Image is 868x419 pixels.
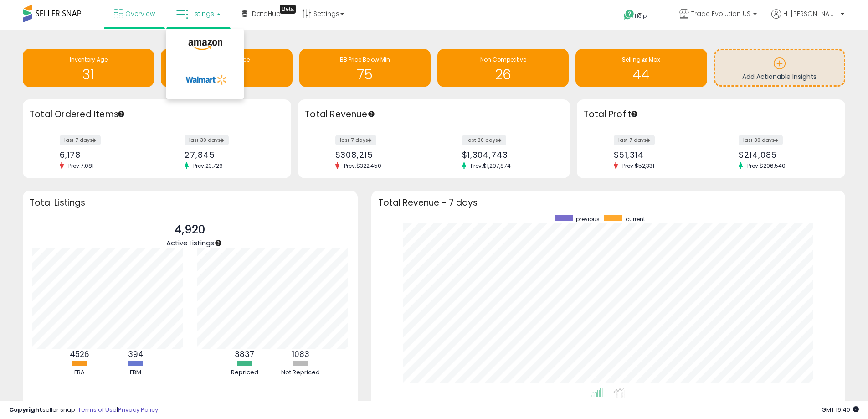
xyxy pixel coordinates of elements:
h3: Total Revenue [305,108,563,121]
label: last 30 days [185,135,229,145]
span: Needs to Reprice [204,56,250,63]
span: Hi [PERSON_NAME] [783,9,838,18]
div: Tooltip anchor [214,239,222,247]
a: Needs to Reprice 1977 [161,49,292,87]
h1: 31 [27,67,149,82]
span: Listings [190,9,214,18]
h3: Total Ordered Items [30,108,284,121]
div: $308,215 [335,150,427,160]
b: 1083 [292,349,309,360]
a: Non Competitive 26 [437,49,569,87]
span: Help [635,12,647,20]
label: last 30 days [462,135,506,145]
div: Repriced [217,368,272,377]
span: Prev: $322,450 [339,162,386,170]
h1: 44 [580,67,702,82]
span: Prev: $52,331 [618,162,659,170]
h3: Total Profit [584,108,838,121]
span: current [626,215,645,223]
span: BB Price Below Min [340,56,390,63]
span: Add Actionable Insights [742,72,817,81]
span: Selling @ Max [622,56,660,63]
div: Tooltip anchor [367,110,375,118]
p: 4,920 [166,221,214,238]
div: Tooltip anchor [117,110,125,118]
span: Prev: $1,297,874 [466,162,515,170]
div: FBM [108,368,163,377]
h1: 75 [304,67,426,82]
span: Overview [125,9,155,18]
span: DataHub [252,9,281,18]
span: Prev: 23,726 [189,162,227,170]
label: last 30 days [739,135,783,145]
div: Tooltip anchor [280,5,296,14]
h1: 26 [442,67,564,82]
b: 394 [128,349,144,360]
h3: Total Revenue - 7 days [378,199,838,206]
span: Inventory Age [70,56,108,63]
label: last 7 days [60,135,101,145]
b: 4526 [70,349,89,360]
a: Hi [PERSON_NAME] [771,9,844,30]
a: Add Actionable Insights [715,50,844,85]
div: $51,314 [614,150,704,160]
div: Tooltip anchor [630,110,638,118]
h3: Total Listings [30,199,351,206]
div: $1,304,743 [462,150,554,160]
a: Privacy Policy [118,405,158,414]
div: $214,085 [739,150,829,160]
a: BB Price Below Min 75 [299,49,431,87]
label: last 7 days [614,135,655,145]
div: Not Repriced [273,368,328,377]
a: Inventory Age 31 [23,49,154,87]
span: Trade Evolution US [691,9,750,18]
a: Selling @ Max 44 [575,49,707,87]
span: previous [576,215,600,223]
span: Prev: 7,081 [64,162,98,170]
div: FBA [52,368,107,377]
strong: Copyright [9,405,42,414]
a: Help [616,2,665,30]
h1: 1977 [165,67,288,82]
a: Terms of Use [78,405,117,414]
span: Non Competitive [480,56,526,63]
i: Get Help [623,9,635,21]
label: last 7 days [335,135,376,145]
span: 2025-09-8 19:40 GMT [822,405,859,414]
span: Active Listings [166,238,214,248]
div: 6,178 [60,150,150,160]
div: seller snap | | [9,406,158,414]
div: 27,845 [185,150,275,160]
span: Prev: $206,540 [743,162,790,170]
b: 3837 [235,349,254,360]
